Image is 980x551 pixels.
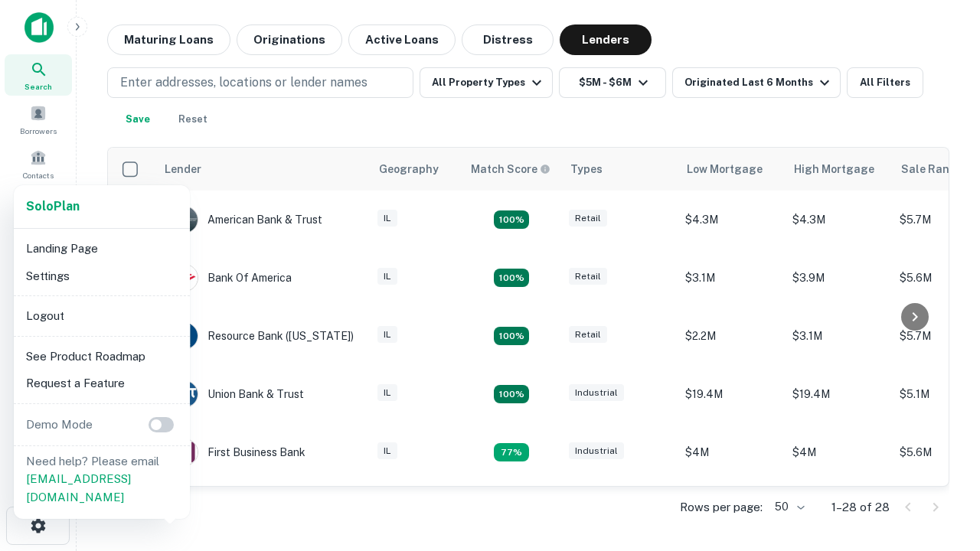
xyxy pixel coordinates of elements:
li: Settings [20,262,184,290]
strong: Solo Plan [26,199,80,214]
p: Demo Mode [20,416,99,434]
li: See Product Roadmap [20,343,184,370]
li: Logout [20,302,184,330]
a: SoloPlan [26,197,80,216]
a: [EMAIL_ADDRESS][DOMAIN_NAME] [26,472,131,504]
p: Need help? Please email [26,452,178,507]
li: Request a Feature [20,370,184,397]
li: Landing Page [20,235,184,262]
iframe: Chat Widget [903,429,980,502]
